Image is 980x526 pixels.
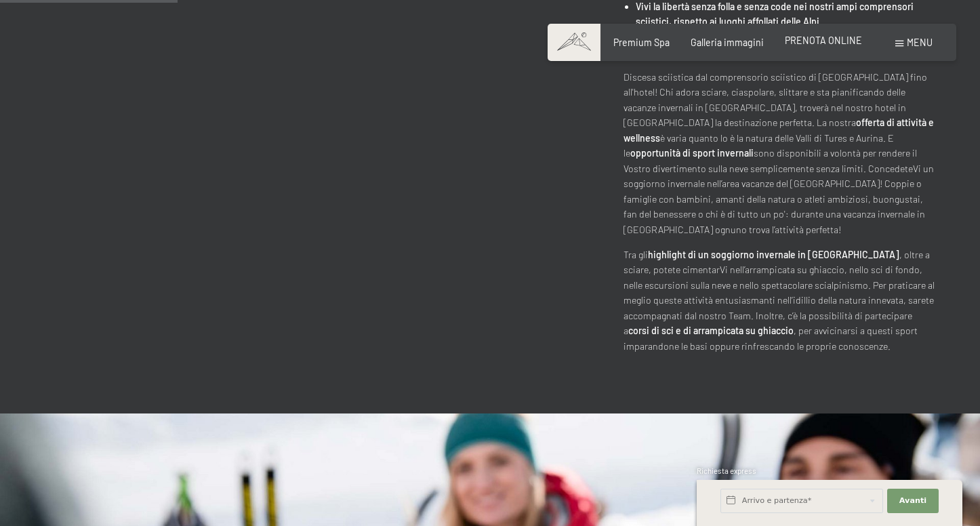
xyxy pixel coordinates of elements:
p: Tra gli , oltre a sciare, potete cimentarVi nell’arrampicata su ghiaccio, nello sci di fondo, nel... [624,247,935,355]
strong: offerta di attività e wellness [624,117,934,144]
span: Avanti [899,495,926,506]
strong: corsi di sci e di arrampicata su ghiaccio [628,325,794,336]
a: PRENOTA ONLINE [785,35,862,46]
button: Avanti [887,489,939,513]
a: Premium Spa [613,37,670,48]
p: Discesa sciistica dal comprensorio sciistico di [GEOGRAPHIC_DATA] fino all'hotel! Chi adora sciar... [624,70,935,238]
strong: opportunità di sport invernali [630,147,754,159]
span: Richiesta express [697,466,756,475]
span: Menu [907,37,933,48]
a: Galleria immagini [691,37,764,48]
strong: highlight di un soggiorno invernale in [GEOGRAPHIC_DATA] [648,249,899,260]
